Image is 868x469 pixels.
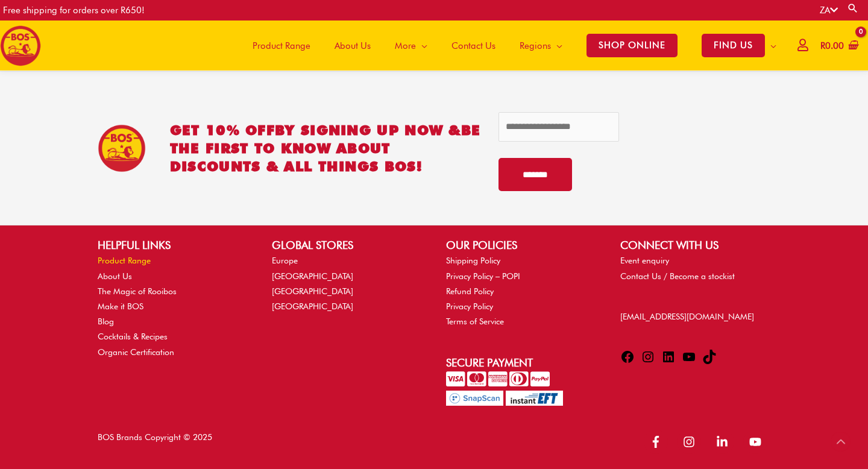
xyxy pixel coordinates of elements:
a: Product Range [241,20,322,71]
a: View Shopping Cart, empty [818,33,859,60]
a: Contact Us [439,20,508,71]
a: Search button [847,2,859,14]
img: BOS Ice Tea [98,124,146,172]
a: About Us [98,271,132,281]
a: Make it BOS [98,301,143,311]
a: Europe [272,256,298,265]
a: facebook-f [644,430,675,454]
a: Shipping Policy [446,256,500,265]
a: youtube [743,430,771,454]
h2: Secure Payment [446,354,596,371]
h2: GLOBAL STORES [272,237,422,253]
nav: OUR POLICIES [446,253,596,329]
a: About Us [322,20,383,71]
a: Cocktails & Recipes [98,332,168,341]
nav: GLOBAL STORES [272,253,422,314]
a: Contact Us / Become a stockist [620,271,735,281]
a: Product Range [98,256,151,265]
a: Refund Policy [446,286,494,296]
a: The Magic of Rooibos [98,286,177,296]
span: R [820,40,825,51]
img: Pay with SnapScan [446,391,503,406]
h2: HELPFUL LINKS [98,237,248,253]
nav: Site Navigation [231,20,788,71]
a: instagram [677,430,708,454]
a: [GEOGRAPHIC_DATA] [272,271,353,281]
a: Privacy Policy [446,301,493,311]
span: Contact Us [451,28,495,64]
span: SHOP ONLINE [587,34,678,57]
a: Regions [508,20,574,71]
span: Product Range [253,28,310,64]
nav: CONNECT WITH US [620,253,770,283]
h2: OUR POLICIES [446,237,596,253]
a: Privacy Policy – POPI [446,271,520,281]
span: About Us [335,28,371,64]
h2: GET 10% OFF be the first to know about discounts & all things BOS! [170,121,481,175]
a: Organic Certification [98,347,174,357]
a: ZA [820,5,838,16]
h2: CONNECT WITH US [620,237,770,253]
bdi: 0.00 [820,40,844,51]
span: BY SIGNING UP NOW & [275,122,461,138]
a: SHOP ONLINE [574,20,690,71]
a: More [383,20,439,71]
a: Terms of Service [446,316,504,326]
a: Event enquiry [620,256,669,265]
a: Blog [98,316,114,326]
div: BOS Brands Copyright © 2025 [86,430,435,456]
img: Pay with InstantEFT [506,391,563,406]
a: [EMAIL_ADDRESS][DOMAIN_NAME] [620,312,754,321]
span: Regions [520,28,551,64]
a: [GEOGRAPHIC_DATA] [272,286,353,296]
span: More [395,28,416,64]
nav: HELPFUL LINKS [98,253,248,359]
span: FIND US [702,34,765,57]
a: linkedin-in [710,430,741,454]
a: [GEOGRAPHIC_DATA] [272,301,353,311]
